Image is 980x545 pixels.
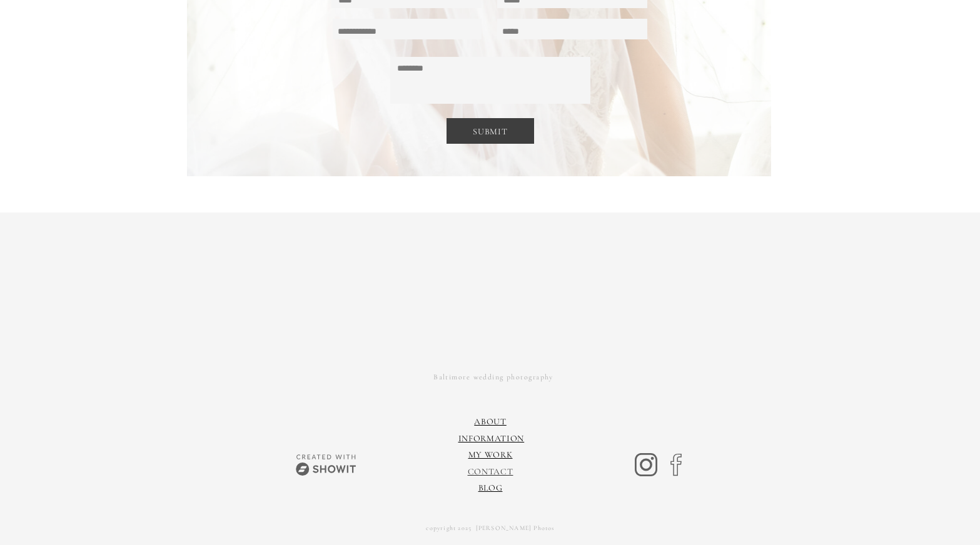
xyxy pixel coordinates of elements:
a: SUBMIT [458,124,523,139]
a: Contact [468,466,513,477]
a: Blog [478,482,503,493]
a: Baltimore wedding photography [361,369,627,384]
a: copyright 2025 [PERSON_NAME] Photos [235,521,746,536]
a: About [474,416,507,427]
a: My Work [468,449,513,460]
a: information [458,433,525,444]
